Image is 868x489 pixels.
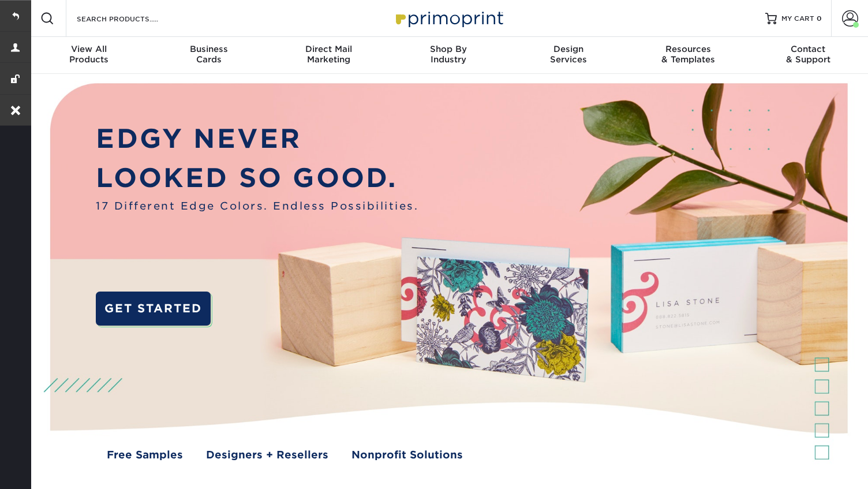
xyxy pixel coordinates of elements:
[206,447,328,462] a: Designers + Resellers
[96,159,418,198] p: LOOKED SO GOOD.
[508,44,628,65] div: Services
[3,454,98,485] iframe: Google Customer Reviews
[107,447,183,462] a: Free Samples
[149,44,269,54] span: Business
[508,37,628,74] a: DesignServices
[748,37,868,74] a: Contact& Support
[96,292,211,326] a: GET STARTED
[388,44,508,54] span: Shop By
[29,44,149,65] div: Products
[628,44,749,65] div: & Templates
[96,198,418,214] span: 17 Different Edge Colors. Endless Possibilities.
[76,12,188,25] input: SEARCH PRODUCTS.....
[29,37,149,74] a: View AllProducts
[508,44,628,54] span: Design
[388,44,508,65] div: Industry
[748,44,868,65] div: & Support
[268,44,388,54] span: Direct Mail
[96,120,418,159] p: EDGY NEVER
[781,14,814,24] span: MY CART
[351,447,463,462] a: Nonprofit Solutions
[268,37,388,74] a: Direct MailMarketing
[388,37,508,74] a: Shop ByIndustry
[748,44,868,54] span: Contact
[149,37,269,74] a: BusinessCards
[29,44,149,54] span: View All
[391,6,506,31] img: Primoprint
[628,44,749,54] span: Resources
[628,37,749,74] a: Resources& Templates
[817,14,822,23] span: 0
[149,44,269,65] div: Cards
[268,44,388,65] div: Marketing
